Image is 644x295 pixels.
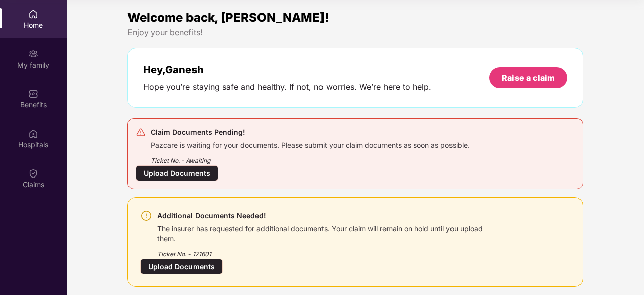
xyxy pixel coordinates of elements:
div: Upload Documents [140,259,223,274]
div: Upload Documents [136,165,218,181]
div: Additional Documents Needed! [157,210,499,222]
span: Welcome back, [PERSON_NAME]! [127,10,329,25]
div: Claim Documents Pending! [151,126,470,138]
div: Hey, Ganesh [143,64,431,76]
img: svg+xml;base64,PHN2ZyBpZD0iV2FybmluZ18tXzI0eDI0IiBkYXRhLW5hbWU9Ildhcm5pbmcgLSAyNHgyNCIgeG1sbnM9Im... [140,210,152,222]
img: svg+xml;base64,PHN2ZyB3aWR0aD0iMjAiIGhlaWdodD0iMjAiIHZpZXdCb3g9IjAgMCAyMCAyMCIgZmlsbD0ibm9uZSIgeG... [28,49,38,59]
div: Raise a claim [502,72,555,83]
div: Hope you’re staying safe and healthy. If not, no worries. We’re here to help. [143,82,431,92]
div: Enjoy your benefits! [127,27,583,38]
img: svg+xml;base64,PHN2ZyBpZD0iSG9zcGl0YWxzIiB4bWxucz0iaHR0cDovL3d3dy53My5vcmcvMjAwMC9zdmciIHdpZHRoPS... [28,129,38,139]
div: Pazcare is waiting for your documents. Please submit your claim documents as soon as possible. [151,138,470,150]
div: Ticket No. - Awaiting [151,150,470,165]
img: svg+xml;base64,PHN2ZyBpZD0iSG9tZSIgeG1sbnM9Imh0dHA6Ly93d3cudzMub3JnLzIwMDAvc3ZnIiB3aWR0aD0iMjAiIG... [28,9,38,19]
img: svg+xml;base64,PHN2ZyBpZD0iQmVuZWZpdHMiIHhtbG5zPSJodHRwOi8vd3d3LnczLm9yZy8yMDAwL3N2ZyIgd2lkdGg9Ij... [28,89,38,99]
div: Ticket No. - 171601 [157,243,499,259]
div: The insurer has requested for additional documents. Your claim will remain on hold until you uplo... [157,222,499,243]
img: svg+xml;base64,PHN2ZyBpZD0iQ2xhaW0iIHhtbG5zPSJodHRwOi8vd3d3LnczLm9yZy8yMDAwL3N2ZyIgd2lkdGg9IjIwIi... [28,168,38,179]
img: svg+xml;base64,PHN2ZyB4bWxucz0iaHR0cDovL3d3dy53My5vcmcvMjAwMC9zdmciIHdpZHRoPSIyNCIgaGVpZ2h0PSIyNC... [136,127,146,137]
